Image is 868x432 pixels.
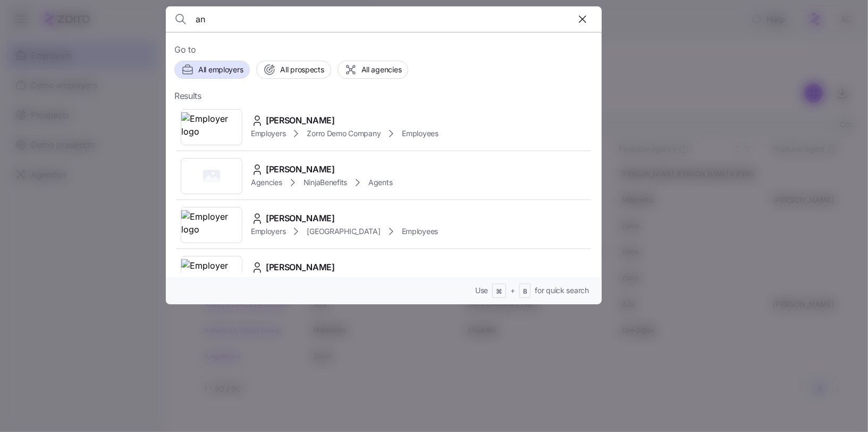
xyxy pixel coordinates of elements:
span: [PERSON_NAME] [266,163,335,176]
span: Employers [251,128,285,139]
span: [GEOGRAPHIC_DATA] [307,226,380,237]
span: All prospects [280,64,324,75]
span: Go to [174,43,593,56]
span: Zorro Demo Company [307,128,381,139]
span: Employees [402,226,438,237]
span: Agents [368,177,392,188]
button: All employers [174,61,250,79]
img: Employer logo [181,259,242,289]
span: for quick search [535,285,589,296]
span: Agencies [251,177,282,188]
span: [PERSON_NAME] [266,212,335,225]
span: All employers [198,64,243,75]
span: Results [174,89,201,103]
span: + [510,285,515,296]
img: Employer logo [181,210,242,240]
span: [PERSON_NAME] [266,114,335,127]
span: B [523,287,527,296]
img: Employer logo [181,112,242,142]
button: All agencies [338,61,409,79]
span: Use [475,285,488,296]
span: Employees [402,128,438,139]
button: All prospects [256,61,331,79]
span: ⌘ [496,287,502,296]
span: Employers [251,226,285,237]
span: All agencies [361,64,402,75]
span: NinjaBenefits [304,177,347,188]
span: [PERSON_NAME] [266,261,335,274]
